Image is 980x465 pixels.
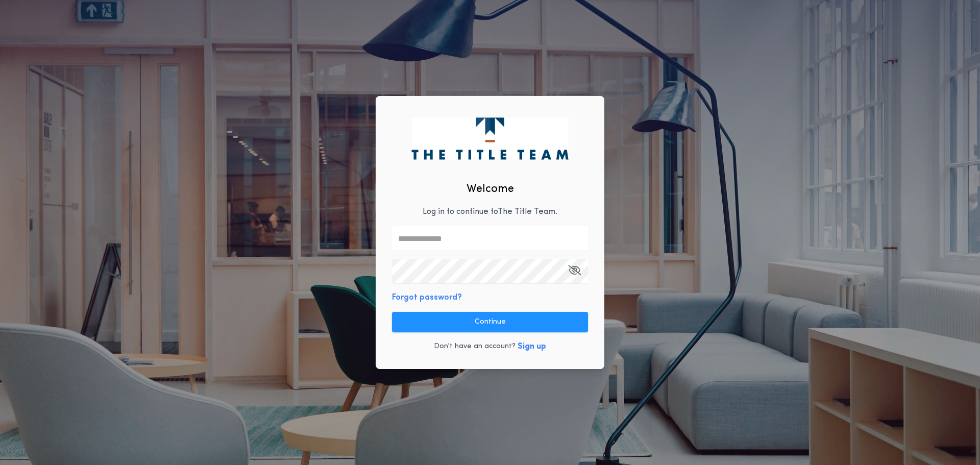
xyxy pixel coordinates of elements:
[411,117,568,159] img: logo
[423,206,557,218] p: Log in to continue to The Title Team .
[392,312,588,332] button: Continue
[467,181,514,198] h2: Welcome
[518,340,546,353] button: Sign up
[434,341,516,352] p: Don't have an account?
[392,291,462,304] button: Forgot password?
